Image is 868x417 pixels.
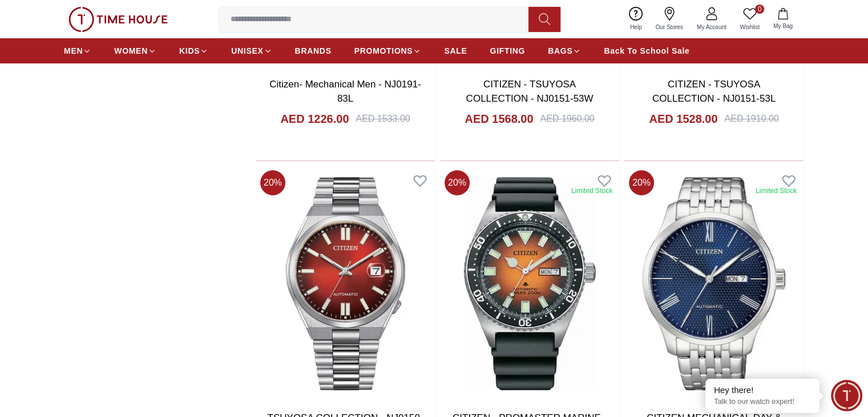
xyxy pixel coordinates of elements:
[649,5,690,34] a: Our Stores
[179,45,200,57] span: KIDS
[231,45,263,57] span: UNISEX
[440,166,619,402] img: CITIZEN - PROMASTER MARINE - NY0120-01Z
[114,41,156,61] a: WOMEN
[652,79,776,105] a: CITIZEN - TSUYOSA COLLECTION - NJ0151-53L
[624,166,804,402] img: CITIZEN MECHANICAL DAY & DATE - NH8350-59L
[114,45,148,57] span: WOMEN
[64,41,91,61] a: MEN
[629,170,654,195] span: 20 %
[354,45,413,57] span: PROMOTIONS
[548,41,581,61] a: BAGS
[692,23,731,31] span: My Account
[733,5,766,34] a: 0Wishlist
[64,45,83,57] span: MEN
[571,186,612,195] div: Limited Stock
[68,7,168,32] img: ...
[269,79,421,105] a: Citizen- Mechanical Men - NJ0191-83L
[356,112,410,126] div: AED 1533.00
[466,79,594,105] a: CITIZEN - TSUYOSA COLLECTION - NJ0151-53W
[354,41,422,61] a: PROMOTIONS
[736,23,764,31] span: Wishlist
[490,45,525,57] span: GIFTING
[714,397,811,407] p: Talk to our watch expert!
[651,23,688,31] span: Our Stores
[714,384,811,396] div: Hey there!
[623,5,649,34] a: Help
[724,112,778,126] div: AED 1910.00
[295,45,332,57] span: BRANDS
[769,22,797,30] span: My Bag
[649,111,717,127] h4: AED 1528.00
[755,5,764,14] span: 0
[604,41,689,61] a: Back To School Sale
[444,41,467,61] a: SALE
[256,166,435,402] img: TSUYOSA COLLECTION - NJ0150-56W
[445,170,470,195] span: 20 %
[295,41,332,61] a: BRANDS
[604,45,689,57] span: Back To School Sale
[490,41,525,61] a: GIFTING
[260,170,285,195] span: 20 %
[625,23,647,31] span: Help
[548,45,572,57] span: BAGS
[444,45,467,57] span: SALE
[231,41,272,61] a: UNISEX
[540,112,594,126] div: AED 1960.00
[831,380,862,411] div: Chat Widget
[766,6,800,33] button: My Bag
[280,111,349,127] h4: AED 1226.00
[465,111,533,127] h4: AED 1568.00
[756,186,797,195] div: Limited Stock
[179,41,208,61] a: KIDS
